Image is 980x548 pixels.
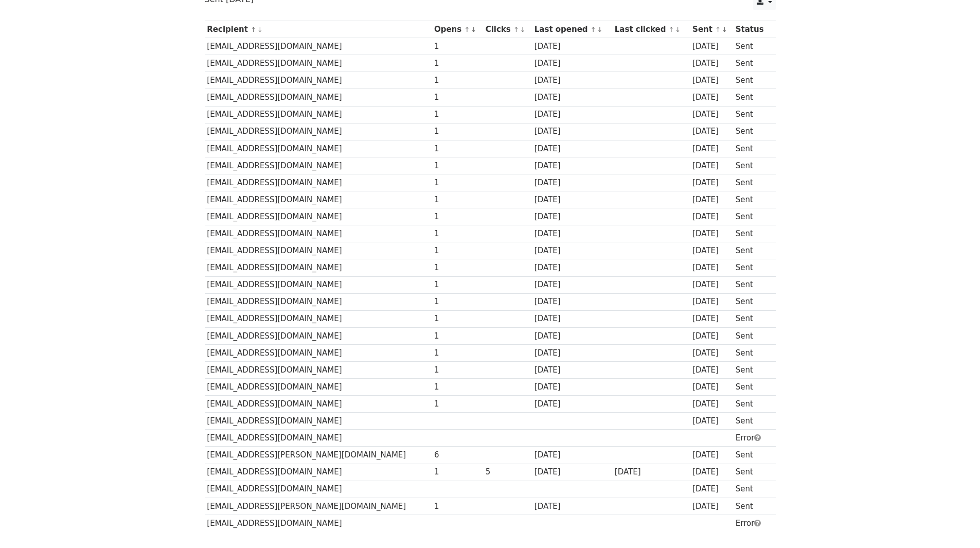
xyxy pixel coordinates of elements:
[534,330,610,342] div: [DATE]
[205,344,432,361] td: [EMAIL_ADDRESS][DOMAIN_NAME]
[733,140,770,157] td: Sent
[733,327,770,344] td: Sent
[205,38,432,55] td: [EMAIL_ADDRESS][DOMAIN_NAME]
[733,430,770,447] td: Error
[434,41,480,52] div: 1
[692,211,730,223] div: [DATE]
[520,26,526,33] a: ↓
[692,41,730,52] div: [DATE]
[733,396,770,413] td: Sent
[205,140,432,157] td: [EMAIL_ADDRESS][DOMAIN_NAME]
[534,92,610,103] div: [DATE]
[715,26,721,33] a: ↑
[205,293,432,310] td: [EMAIL_ADDRESS][DOMAIN_NAME]
[534,143,610,155] div: [DATE]
[434,228,480,240] div: 1
[205,327,432,344] td: [EMAIL_ADDRESS][DOMAIN_NAME]
[733,174,770,191] td: Sent
[692,466,730,478] div: [DATE]
[205,106,432,123] td: [EMAIL_ADDRESS][DOMAIN_NAME]
[733,89,770,106] td: Sent
[205,379,432,396] td: [EMAIL_ADDRESS][DOMAIN_NAME]
[733,191,770,208] td: Sent
[434,262,480,274] div: 1
[205,55,432,72] td: [EMAIL_ADDRESS][DOMAIN_NAME]
[486,466,529,478] div: 5
[205,515,432,532] td: [EMAIL_ADDRESS][DOMAIN_NAME]
[205,396,432,413] td: [EMAIL_ADDRESS][DOMAIN_NAME]
[733,276,770,293] td: Sent
[692,126,730,137] div: [DATE]
[432,21,483,38] th: Opens
[534,398,610,410] div: [DATE]
[692,143,730,155] div: [DATE]
[733,498,770,515] td: Sent
[692,109,730,120] div: [DATE]
[591,26,596,33] a: ↑
[733,123,770,140] td: Sent
[534,279,610,291] div: [DATE]
[205,123,432,140] td: [EMAIL_ADDRESS][DOMAIN_NAME]
[464,26,470,33] a: ↑
[534,501,610,512] div: [DATE]
[434,501,480,512] div: 1
[692,245,730,257] div: [DATE]
[692,194,730,206] div: [DATE]
[733,38,770,55] td: Sent
[205,481,432,498] td: [EMAIL_ADDRESS][DOMAIN_NAME]
[434,296,480,308] div: 1
[205,21,432,38] th: Recipient
[675,26,681,33] a: ↓
[534,126,610,137] div: [DATE]
[205,174,432,191] td: [EMAIL_ADDRESS][DOMAIN_NAME]
[733,293,770,310] td: Sent
[692,177,730,189] div: [DATE]
[205,310,432,327] td: [EMAIL_ADDRESS][DOMAIN_NAME]
[434,143,480,155] div: 1
[690,21,733,38] th: Sent
[692,415,730,427] div: [DATE]
[692,58,730,69] div: [DATE]
[205,276,432,293] td: [EMAIL_ADDRESS][DOMAIN_NAME]
[733,242,770,259] td: Sent
[205,259,432,276] td: [EMAIL_ADDRESS][DOMAIN_NAME]
[692,279,730,291] div: [DATE]
[692,398,730,410] div: [DATE]
[205,191,432,208] td: [EMAIL_ADDRESS][DOMAIN_NAME]
[692,92,730,103] div: [DATE]
[733,106,770,123] td: Sent
[434,364,480,376] div: 1
[612,21,690,38] th: Last clicked
[692,501,730,512] div: [DATE]
[434,279,480,291] div: 1
[692,330,730,342] div: [DATE]
[257,26,263,33] a: ↓
[733,361,770,378] td: Sent
[205,361,432,378] td: [EMAIL_ADDRESS][DOMAIN_NAME]
[205,447,432,464] td: [EMAIL_ADDRESS][PERSON_NAME][DOMAIN_NAME]
[534,262,610,274] div: [DATE]
[692,296,730,308] div: [DATE]
[733,413,770,430] td: Sent
[205,413,432,430] td: [EMAIL_ADDRESS][DOMAIN_NAME]
[534,109,610,120] div: [DATE]
[534,194,610,206] div: [DATE]
[534,177,610,189] div: [DATE]
[692,483,730,495] div: [DATE]
[692,347,730,359] div: [DATE]
[534,449,610,461] div: [DATE]
[733,515,770,532] td: Error
[534,211,610,223] div: [DATE]
[692,228,730,240] div: [DATE]
[205,208,432,225] td: [EMAIL_ADDRESS][DOMAIN_NAME]
[733,208,770,225] td: Sent
[597,26,603,33] a: ↓
[534,313,610,325] div: [DATE]
[733,481,770,498] td: Sent
[471,26,476,33] a: ↓
[434,75,480,86] div: 1
[434,126,480,137] div: 1
[534,347,610,359] div: [DATE]
[692,449,730,461] div: [DATE]
[205,464,432,481] td: [EMAIL_ADDRESS][DOMAIN_NAME]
